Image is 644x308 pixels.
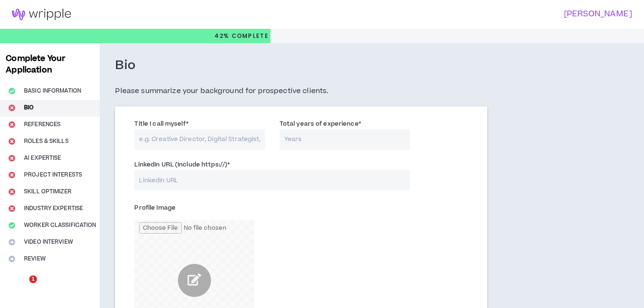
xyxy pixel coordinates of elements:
label: Total years of experience [280,116,361,131]
h3: Bio [115,58,136,74]
label: Title I call myself [134,116,188,131]
iframe: Intercom live chat [10,275,33,298]
h3: [PERSON_NAME] [316,10,632,19]
p: 42% [214,29,269,43]
span: 1 [29,275,37,283]
span: Complete [229,32,269,40]
h3: Complete Your Application [2,53,98,76]
label: Profile Image [134,200,176,215]
input: LinkedIn URL [134,170,410,190]
input: e.g. Creative Director, Digital Strategist, etc. [134,129,265,150]
label: LinkedIn URL (Include https://) [134,157,230,172]
input: Years [280,129,410,150]
h5: Please summarize your background for prospective clients. [115,85,487,97]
